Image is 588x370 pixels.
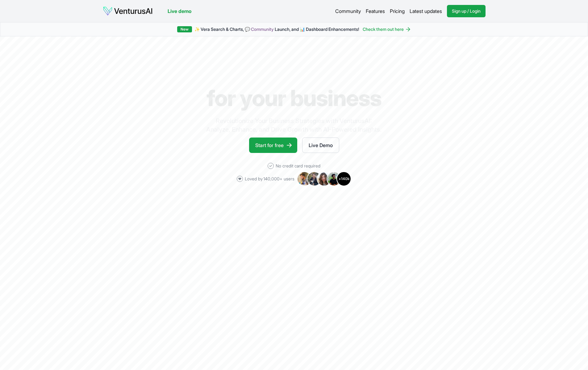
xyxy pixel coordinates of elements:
img: Avatar 3 [317,171,332,186]
a: Live demo [168,7,191,15]
img: Avatar 2 [307,171,322,186]
a: Community [335,7,361,15]
span: ✨ Vera Search & Charts, 💬 Launch, and 📊 Dashboard Enhancements! [194,26,359,32]
a: Community [251,27,274,32]
img: logo [103,6,153,16]
span: Sign up / Login [452,8,481,14]
a: Start for free [249,138,297,153]
div: New [177,26,192,32]
a: Check them out here [363,26,411,32]
a: Live Demo [302,138,339,153]
img: Avatar 4 [327,171,341,186]
a: Features [366,7,385,15]
a: Pricing [390,7,405,15]
img: Avatar 1 [297,171,312,186]
a: Latest updates [410,7,442,15]
a: Sign up / Login [447,5,486,17]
